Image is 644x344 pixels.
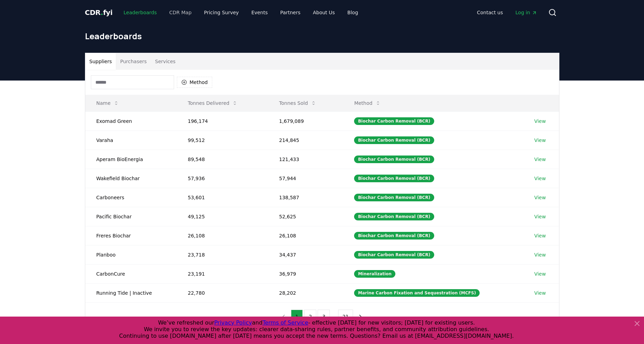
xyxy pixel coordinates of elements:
td: 22,780 [177,283,268,302]
td: 34,437 [268,245,343,264]
nav: Main [118,6,363,19]
div: Mineralization [354,270,395,278]
div: Biochar Carbon Removal (BCR) [354,117,434,125]
li: ... [331,312,336,321]
td: Carboneers [85,188,177,207]
td: Planboo [85,245,177,264]
a: View [534,137,546,144]
a: Events [246,6,273,19]
td: Aperam BioEnergia [85,150,177,169]
span: Log in [515,9,537,16]
td: 99,512 [177,131,268,150]
td: Running Tide | Inactive [85,283,177,302]
td: 49,125 [177,207,268,226]
td: 57,936 [177,169,268,188]
td: Freres Biochar [85,226,177,245]
div: Biochar Carbon Removal (BCR) [354,156,434,163]
a: About Us [307,6,340,19]
button: Suppliers [85,53,116,70]
td: 121,433 [268,150,343,169]
button: 3 [318,310,330,324]
div: Biochar Carbon Removal (BCR) [354,194,434,201]
td: 36,979 [268,264,343,283]
a: Log in [510,6,542,19]
button: next page [354,310,366,324]
td: 89,548 [177,150,268,169]
a: View [534,270,546,277]
a: View [534,118,546,125]
a: View [534,194,546,201]
div: Biochar Carbon Removal (BCR) [354,232,434,240]
button: Services [151,53,180,70]
button: Method [177,77,213,88]
a: View [534,156,546,163]
td: 138,587 [268,188,343,207]
a: CDR.fyi [85,8,113,17]
a: CDR Map [164,6,197,19]
div: Marine Carbon Fixation and Sequestration (MCFS) [354,289,480,297]
button: Purchasers [116,53,151,70]
button: Method [349,96,386,110]
span: CDR fyi [85,8,113,17]
td: 28,202 [268,283,343,302]
a: View [534,175,546,182]
a: Blog [342,6,364,19]
div: Biochar Carbon Removal (BCR) [354,136,434,144]
td: Varaha [85,131,177,150]
a: View [534,290,546,296]
td: 1,679,089 [268,111,343,131]
td: 52,625 [268,207,343,226]
td: CarbonCure [85,264,177,283]
a: Leaderboards [118,6,162,19]
td: 26,108 [177,226,268,245]
button: 21 [338,310,353,324]
a: Partners [275,6,306,19]
button: Tonnes Sold [274,96,322,110]
div: Biochar Carbon Removal (BCR) [354,175,434,182]
a: View [534,213,546,220]
button: Tonnes Delivered [182,96,243,110]
td: Exomad Green [85,111,177,131]
a: View [534,232,546,239]
button: 1 [291,310,303,324]
div: Biochar Carbon Removal (BCR) [354,251,434,259]
a: View [534,251,546,258]
td: Pacific Biochar [85,207,177,226]
td: 26,108 [268,226,343,245]
nav: Main [471,6,542,19]
div: Biochar Carbon Removal (BCR) [354,213,434,220]
h1: Leaderboards [85,31,559,42]
td: 57,944 [268,169,343,188]
a: Pricing Survey [198,6,244,19]
button: 2 [304,310,316,324]
td: 214,845 [268,131,343,150]
button: Name [91,96,124,110]
td: 23,191 [177,264,268,283]
span: . [101,8,103,17]
a: Contact us [471,6,508,19]
td: Wakefield Biochar [85,169,177,188]
td: 196,174 [177,111,268,131]
td: 53,601 [177,188,268,207]
td: 23,718 [177,245,268,264]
